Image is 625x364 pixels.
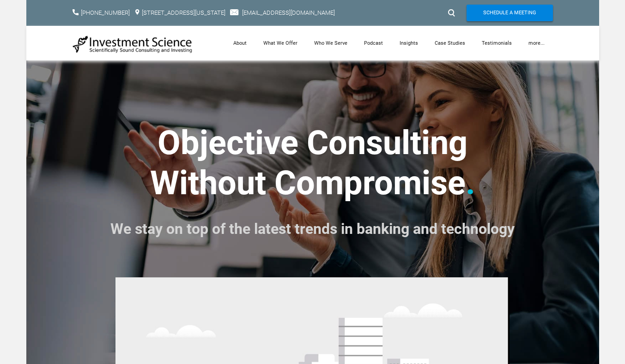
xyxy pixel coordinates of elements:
[391,26,426,60] a: Insights
[110,220,515,238] font: We stay on top of the latest trends in banking and technology
[520,26,553,60] a: more...
[483,5,536,21] span: Schedule A Meeting
[426,26,473,60] a: Case Studies
[356,26,391,60] a: Podcast
[466,163,475,203] font: .
[467,5,553,21] a: Schedule A Meeting
[81,9,130,16] a: [PHONE_NUMBER]
[142,9,225,16] a: [STREET_ADDRESS][US_STATE]​
[225,26,255,60] a: About
[473,26,520,60] a: Testimonials
[306,26,356,60] a: Who We Serve
[73,35,193,54] img: Investment Science | NYC Consulting Services
[255,26,306,60] a: What We Offer
[242,9,335,16] a: [EMAIL_ADDRESS][DOMAIN_NAME]
[150,123,468,202] strong: ​Objective Consulting ​Without Compromise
